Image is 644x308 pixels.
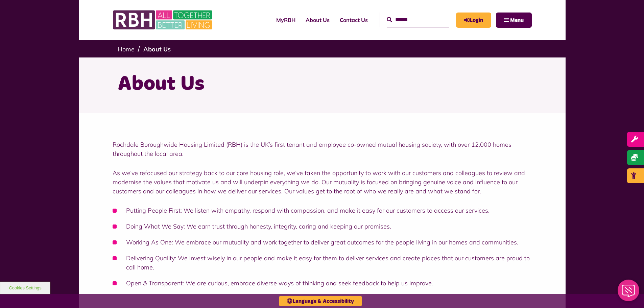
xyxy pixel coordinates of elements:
li: Working As One: We embrace our mutuality and work together to deliver great outcomes for the peop... [113,238,532,247]
button: Language & Accessibility [279,296,362,306]
a: About Us [143,45,171,53]
a: Home [118,45,135,53]
span: Menu [510,18,524,23]
h1: About Us [118,71,527,97]
iframe: Netcall Web Assistant for live chat [614,278,644,308]
li: Doing What We Say: We earn trust through honesty, integrity, caring and keeping our promises. [113,222,532,231]
li: Putting People First: We listen with empathy, respond with compassion, and make it easy for our c... [113,206,532,215]
li: Delivering Quality: We invest wisely in our people and make it easy for them to deliver services ... [113,254,532,272]
p: Rochdale Boroughwide Housing Limited (RBH) is the UK’s first tenant and employee co-owned mutual ... [113,140,532,158]
li: Open & Transparent: We are curious, embrace diverse ways of thinking and seek feedback to help us... [113,279,532,288]
a: About Us [301,11,335,29]
button: Navigation [496,13,532,28]
img: RBH [113,7,214,33]
p: As we’ve refocused our strategy back to our core housing role, we’ve taken the opportunity to wor... [113,168,532,196]
a: Contact Us [335,11,373,29]
a: MyRBH [271,11,301,29]
a: MyRBH [456,13,491,28]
